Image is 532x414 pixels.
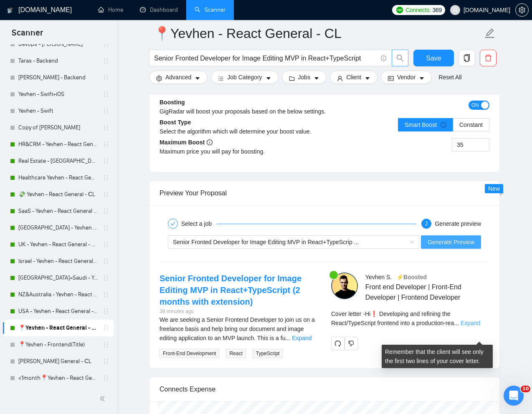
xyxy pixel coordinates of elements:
[18,353,98,370] a: [PERSON_NAME] General - СL
[433,5,442,15] span: 369
[207,139,213,145] span: info-circle
[103,375,109,381] span: holder
[282,71,327,84] button: folderJobscaret-down
[160,119,191,126] b: Boost Type
[337,75,343,81] span: user
[18,320,98,336] a: 📍Yevhen - React General - СL
[18,203,98,220] a: SaaS - Yevhen - React General - СL
[160,99,185,106] b: Boosting
[419,75,425,81] span: caret-down
[365,274,392,280] span: Yevhen S .
[382,345,493,368] div: Remember that the client will see only the first two lines of your cover letter.
[388,75,394,81] span: idcard
[103,358,109,365] span: holder
[365,282,465,303] span: Front end Developer | Front-End Developer | Frontend Developer
[181,219,217,229] div: Select a job
[392,54,408,62] span: search
[348,340,354,347] span: dislike
[103,241,109,248] span: holder
[103,258,109,265] span: holder
[292,335,312,341] a: Expand
[332,340,344,347] span: redo
[459,50,475,66] button: copy
[18,36,98,53] a: Devops - [PERSON_NAME]
[396,7,403,13] img: upwork-logo.png
[289,75,295,81] span: folder
[160,147,324,156] div: Maximum price you will pay for boosting.
[103,41,109,48] span: holder
[484,28,495,39] span: edit
[331,309,489,328] div: Remember that the client will see only the first two lines of your cover letter.
[103,208,109,215] span: holder
[103,74,109,81] span: holder
[425,221,428,227] span: 2
[99,394,108,403] span: double-left
[346,73,361,82] span: Client
[18,53,98,69] a: Taras - Backend
[160,139,213,146] b: Maximum Boost
[160,316,315,341] span: We are seeking a Senior Frontend Developer to join us on a freelance basis and help bring our doc...
[397,73,415,82] span: Vendor
[405,121,446,128] span: Smart Boost
[18,336,98,353] a: 📍Yevhen - Frontend(Title)
[421,235,481,249] button: Generate Preview
[195,75,200,81] span: caret-down
[103,308,109,315] span: holder
[103,291,109,298] span: holder
[18,270,98,286] a: [GEOGRAPHIC_DATA]+Saudi - Yevhen - React General - СL
[18,370,98,386] a: <1month📍Yevhen - React General - СL
[405,5,431,15] span: Connects:
[504,386,524,406] iframe: Intercom live chat
[314,75,319,81] span: caret-down
[103,191,109,198] span: holder
[98,6,123,13] a: homeHome
[5,27,50,44] span: Scanner
[154,23,483,44] input: Scanner name...
[438,73,461,82] a: Reset All
[454,320,459,326] span: ...
[452,7,458,13] span: user
[218,75,224,81] span: bars
[18,220,98,236] a: [GEOGRAPHIC_DATA] - Yevhen - React General - СL
[160,315,318,343] div: We are seeking a Senior Frontend Developer to join us on a freelance basis and help bring our doc...
[18,186,98,203] a: 💸 Yevhen - React General - СL
[103,141,109,148] span: holder
[170,221,175,226] span: check
[18,86,98,103] a: Yevhen - Swift+iOS
[18,169,98,186] a: Healthcare Yevhen - React General - СL
[195,6,225,13] a: searchScanner
[103,174,109,181] span: holder
[226,349,246,358] span: React
[103,225,109,231] span: holder
[160,274,301,306] a: Senior Fronted Developer for Image Editing MVP in React+TypeScript (2 months with extension)
[18,136,98,153] a: HR&CRM - Yevhen - React General - СL
[298,73,311,82] span: Jobs
[154,53,377,63] input: Search Freelance Jobs...
[211,71,278,84] button: barsJob Categorycaret-down
[103,91,109,98] span: holder
[103,158,109,164] span: holder
[160,308,318,316] div: 39 minutes ago
[396,274,427,280] span: ⚡️Boosted
[435,219,481,229] div: Generate preview
[149,71,208,84] button: settingAdvancedcaret-down
[140,6,178,13] a: dashboardDashboard
[7,4,13,17] img: logo
[103,124,109,131] span: holder
[266,75,271,81] span: caret-down
[18,119,98,136] a: Copy of [PERSON_NAME]
[285,335,290,341] span: ...
[515,7,529,13] a: setting
[331,273,358,299] img: c1SzIbEPm00t23SiHkyARVMOmVneCY9unz2SixVBO24ER7hE6G1mrrfMXK5DrmUIab
[103,58,109,64] span: holder
[413,50,454,66] button: Save
[515,3,529,17] button: setting
[160,377,489,401] div: Connects Expense
[381,71,432,84] button: idcardVendorcaret-down
[459,54,475,62] span: copy
[480,54,496,62] span: delete
[173,239,359,245] span: Senior Fronted Developer for Image Editing MVP in React+TypeScrip ...
[461,320,480,326] a: Expand
[103,108,109,114] span: holder
[156,75,162,81] span: setting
